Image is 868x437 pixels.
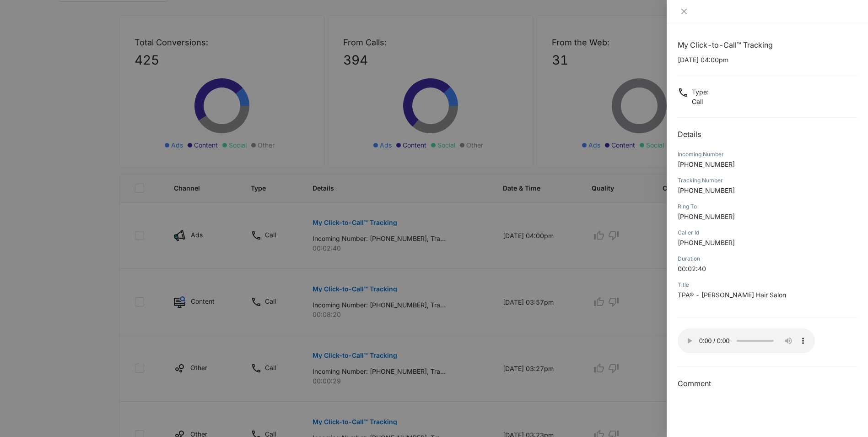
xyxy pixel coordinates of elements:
[678,213,735,220] span: [PHONE_NUMBER]
[680,8,688,15] span: close
[678,186,735,194] span: [PHONE_NUMBER]
[678,229,857,237] div: Caller Id
[678,39,857,50] h1: My Click-to-Call™ Tracking
[678,255,857,263] div: Duration
[678,265,706,273] span: 00:02:40
[678,239,735,246] span: [PHONE_NUMBER]
[678,281,857,289] div: Title
[678,202,857,211] div: Ring To
[678,176,857,185] div: Tracking Number
[692,87,709,97] p: Type :
[678,291,786,299] span: TPA® - [PERSON_NAME] Hair Salon
[678,160,735,168] span: [PHONE_NUMBER]
[678,378,857,389] h3: Comment
[678,328,815,353] audio: Your browser does not support the audio tag.
[678,129,857,140] h2: Details
[678,150,857,158] div: Incoming Number
[678,7,690,16] button: Close
[692,97,709,106] p: Call
[678,55,857,65] p: [DATE] 04:00pm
